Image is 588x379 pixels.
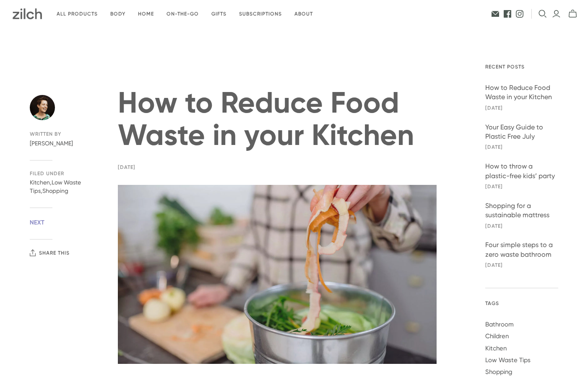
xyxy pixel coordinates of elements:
a: Kitchen [30,179,50,186]
img: Zilch has done the hard yards and handpicked the best ethical and sustainable products for you an... [13,8,42,19]
a: Shopping [485,368,512,376]
span: Filed under [30,170,88,177]
a: Gifts [205,4,233,24]
img: How to Reduce Food Waste in your Kitchen [118,185,437,363]
a: Shopping for a sustainable mattress [485,201,558,220]
button: Share this [30,249,70,256]
a: Your Easy Guide to Plastic Free July [485,123,558,142]
a: Home [132,4,160,24]
a: All products [50,4,104,24]
a: Four simple steps to a zero waste bathroom [485,240,558,259]
a: Low Waste Tips [30,179,81,194]
a: How to throw a plastic-free kids’ party [485,162,558,181]
span: Tags [485,300,558,307]
span: Share this [39,250,70,256]
a: Bathroom [485,321,514,328]
a: Login [552,9,561,18]
a: How to Reduce Food Waste in your Kitchen [485,83,558,102]
span: [DATE] [485,183,558,190]
button: Open search [539,10,547,18]
a: About [288,4,319,24]
span: [DATE] [485,262,558,269]
button: mini-cart-toggle [566,9,580,18]
span: [DATE] [485,223,558,230]
a: Next [30,218,45,226]
a: On-the-go [160,4,205,24]
span: Written by [30,131,88,138]
span: [PERSON_NAME] [30,139,88,148]
a: Low Waste Tips [485,356,531,364]
label: [DATE] [118,164,135,170]
a: Subscriptions [233,4,288,24]
div: , , [30,179,88,195]
h1: How to Reduce Food Waste in your Kitchen [118,87,437,151]
span: [DATE] [485,144,558,151]
img: Rachel Sebastian [30,95,55,120]
span: [DATE] [485,105,558,112]
a: Body [104,4,132,24]
a: Shopping [42,187,68,194]
span: Recent posts [485,63,558,71]
iframe: Tidio Chat [474,325,584,364]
